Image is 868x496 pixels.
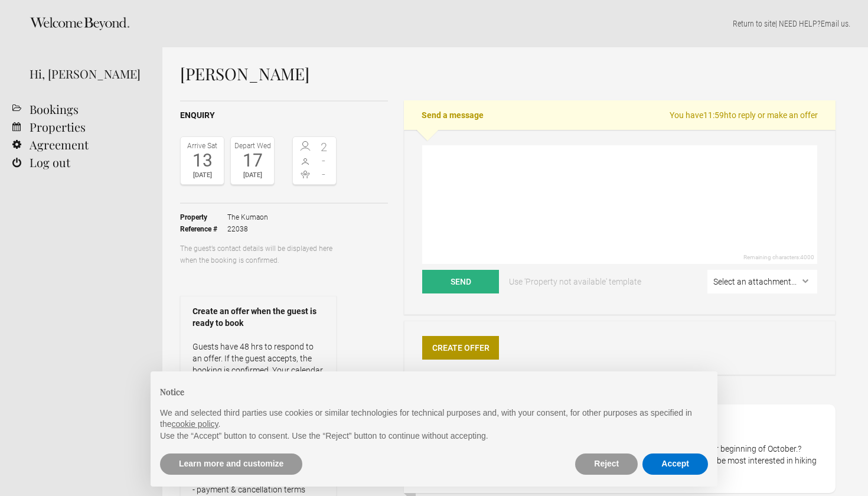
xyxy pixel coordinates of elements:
p: Guests have 48 hrs to respond to an offer. If the guest accepts, the booking is confirmed. Your c... [192,341,324,388]
div: [DATE] [234,169,271,181]
h2: Enquiry [180,109,388,122]
h2: Notice [160,386,708,398]
a: Create Offer [422,336,499,360]
a: cookie policy - link opens in a new tab [171,419,218,429]
span: The Kumaon [227,211,268,223]
span: 2 [315,141,334,153]
a: Email us [821,19,849,28]
p: Use the “Accept” button to consent. Use the “Reject” button to continue without accepting. [160,430,708,442]
a: Return to site [733,19,775,28]
p: We and selected third parties use cookies or similar technologies for technical purposes and, wit... [160,407,708,430]
div: Arrive Sat [184,140,221,152]
a: Use 'Property not available' template [501,270,650,293]
div: Hi, [PERSON_NAME] [30,65,145,83]
p: | NEED HELP? . [180,18,850,30]
div: [DATE] [184,169,221,181]
div: Depart Wed [234,140,271,152]
h2: Send a message [404,100,836,130]
strong: Property [180,211,227,223]
span: 22038 [227,223,268,235]
button: Accept [642,453,708,475]
strong: Create an offer when the guest is ready to book [192,305,324,329]
span: - [315,155,334,167]
button: Reject [575,453,638,475]
div: 17 [234,152,271,169]
h1: [PERSON_NAME] [180,65,836,83]
p: The guest’s contact details will be displayed here when the booking is confirmed. [180,243,337,266]
button: Send [422,270,499,293]
strong: Reference # [180,223,227,235]
span: - [315,168,334,180]
span: You have to reply or make an offer [670,109,818,121]
div: 13 [184,152,221,169]
button: Learn more and customize [160,453,302,475]
flynt-countdown: 11:59h [703,110,729,120]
